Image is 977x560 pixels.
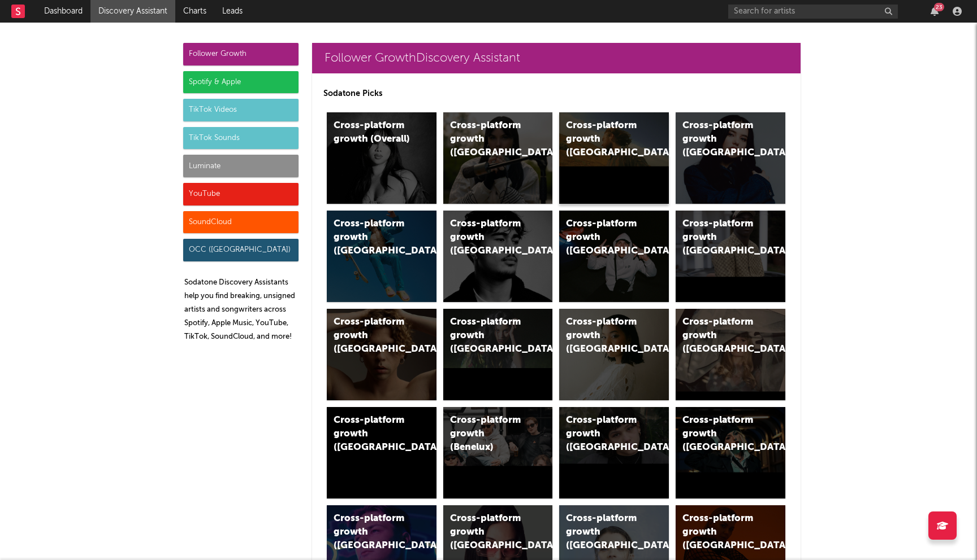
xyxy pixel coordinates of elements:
a: Cross-platform growth ([GEOGRAPHIC_DATA]) [559,407,669,498]
a: Cross-platform growth ([GEOGRAPHIC_DATA]) [327,211,436,302]
div: Cross-platform growth ([GEOGRAPHIC_DATA]) [334,512,410,553]
div: Cross-platform growth ([GEOGRAPHIC_DATA]) [682,414,759,454]
a: Cross-platform growth ([GEOGRAPHIC_DATA]/GSA) [559,211,669,302]
div: Cross-platform growth ([GEOGRAPHIC_DATA]) [450,512,527,553]
div: Cross-platform growth ([GEOGRAPHIC_DATA]) [682,217,759,258]
div: Cross-platform growth ([GEOGRAPHIC_DATA]) [334,414,410,454]
a: Cross-platform growth (Benelux) [443,407,553,498]
div: SoundCloud [183,211,299,234]
div: Cross-platform growth ([GEOGRAPHIC_DATA]) [682,316,759,356]
a: Cross-platform growth ([GEOGRAPHIC_DATA]) [327,309,436,400]
div: Cross-platform growth ([GEOGRAPHIC_DATA]) [450,217,527,258]
div: Cross-platform growth ([GEOGRAPHIC_DATA]) [450,316,527,356]
div: Cross-platform growth ([GEOGRAPHIC_DATA]) [334,316,410,356]
div: Spotify & Apple [183,71,299,94]
div: 23 [934,3,944,11]
button: 23 [931,7,939,16]
a: Follower GrowthDiscovery Assistant [312,43,801,73]
a: Cross-platform growth ([GEOGRAPHIC_DATA]) [676,112,785,204]
div: Cross-platform growth ([GEOGRAPHIC_DATA]) [334,217,410,258]
div: TikTok Sounds [183,127,299,150]
a: Cross-platform growth ([GEOGRAPHIC_DATA]) [676,309,785,400]
p: Sodatone Discovery Assistants help you find breaking, unsigned artists and songwriters across Spo... [184,276,299,344]
a: Cross-platform growth ([GEOGRAPHIC_DATA]) [443,112,553,204]
a: Cross-platform growth ([GEOGRAPHIC_DATA]) [443,211,553,302]
a: Cross-platform growth (Overall) [327,112,436,204]
div: Cross-platform growth ([GEOGRAPHIC_DATA]) [566,119,643,160]
p: Sodatone Picks [323,87,789,100]
a: Cross-platform growth ([GEOGRAPHIC_DATA]) [559,112,669,204]
div: Cross-platform growth ([GEOGRAPHIC_DATA]) [682,512,759,553]
a: Cross-platform growth ([GEOGRAPHIC_DATA]) [327,407,436,498]
div: Cross-platform growth ([GEOGRAPHIC_DATA]) [566,512,643,553]
div: Cross-platform growth ([GEOGRAPHIC_DATA]) [450,119,527,160]
div: Cross-platform growth ([GEOGRAPHIC_DATA]) [682,119,759,160]
a: Cross-platform growth ([GEOGRAPHIC_DATA]) [559,309,669,400]
div: Cross-platform growth (Overall) [334,119,410,146]
div: YouTube [183,183,299,205]
div: Cross-platform growth (Benelux) [450,414,527,454]
div: TikTok Videos [183,99,299,121]
a: Cross-platform growth ([GEOGRAPHIC_DATA]) [676,211,785,302]
a: Cross-platform growth ([GEOGRAPHIC_DATA]) [443,309,553,400]
div: Follower Growth [183,43,299,65]
div: Cross-platform growth ([GEOGRAPHIC_DATA]) [566,316,643,356]
div: OCC ([GEOGRAPHIC_DATA]) [183,239,299,261]
a: Cross-platform growth ([GEOGRAPHIC_DATA]) [676,407,785,498]
div: Cross-platform growth ([GEOGRAPHIC_DATA]) [566,414,643,454]
div: Cross-platform growth ([GEOGRAPHIC_DATA]/GSA) [566,217,643,258]
div: Luminate [183,155,299,177]
input: Search for artists [728,5,898,19]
